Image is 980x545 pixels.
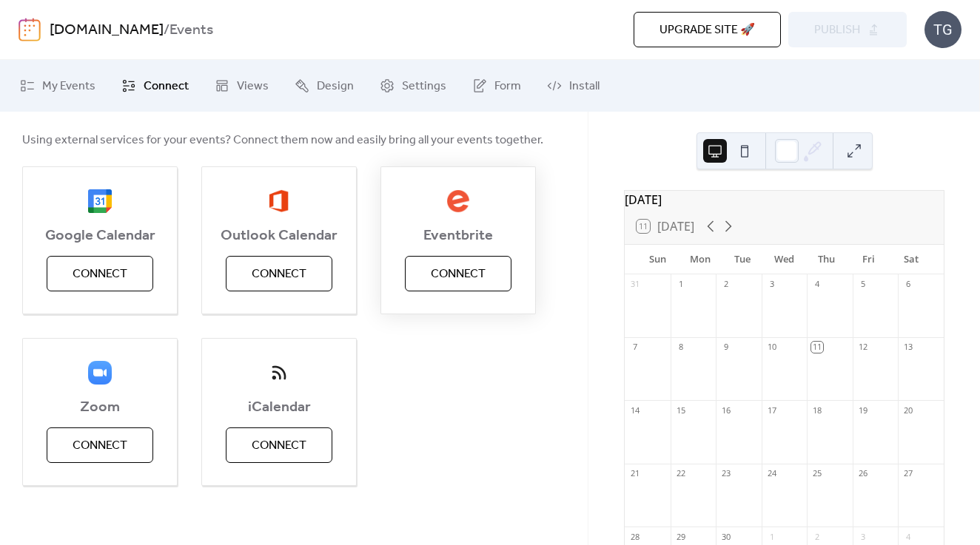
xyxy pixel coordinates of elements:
div: 21 [629,468,640,479]
div: 30 [720,531,731,542]
div: 3 [857,531,868,542]
a: Form [461,66,532,106]
div: 28 [629,531,640,542]
div: Mon [679,245,721,274]
span: Connect [252,437,306,455]
span: iCalendar [202,399,356,416]
div: 13 [902,342,913,353]
a: Install [536,66,611,106]
div: 3 [766,279,777,290]
button: Connect [226,256,332,291]
div: 20 [902,404,913,416]
div: 10 [766,342,777,353]
div: 8 [675,342,686,353]
button: Upgrade site 🚀 [634,12,781,47]
div: 4 [902,531,913,542]
button: Connect [226,427,332,463]
a: Views [204,66,280,106]
div: 5 [857,279,868,290]
div: Wed [763,245,805,274]
img: zoom [88,361,112,385]
div: 4 [811,279,822,290]
button: Connect [47,427,153,463]
button: Connect [405,256,511,291]
img: ical [267,361,291,385]
div: 17 [766,404,777,416]
b: / [164,16,170,44]
div: 11 [811,342,822,353]
div: 12 [857,342,868,353]
b: Events [170,16,213,44]
a: Settings [369,66,457,106]
div: Sat [890,245,932,274]
div: 31 [629,279,640,290]
span: Design [317,78,354,95]
div: TG [924,11,961,48]
div: 2 [720,279,731,290]
span: Settings [402,78,446,95]
img: eventbrite [446,189,470,213]
button: Connect [47,256,153,291]
div: 24 [766,468,777,479]
span: Connect [73,437,127,455]
span: Connect [73,265,127,283]
a: [DOMAIN_NAME] [50,16,164,44]
div: 7 [629,342,640,353]
div: 14 [629,404,640,416]
span: Connect [144,78,189,95]
span: Google Calendar [23,227,177,245]
span: Eventbrite [381,227,535,245]
a: Design [283,66,365,106]
div: 18 [811,404,822,416]
div: 19 [857,404,868,416]
img: logo [19,18,41,41]
img: outlook [269,189,289,213]
a: My Events [9,66,107,106]
span: Connect [252,265,306,283]
div: Sun [637,245,679,274]
div: 27 [902,468,913,479]
span: Upgrade site 🚀 [660,21,755,39]
a: Connect [110,66,200,106]
div: [DATE] [625,191,944,209]
span: Using external services for your events? Connect them now and easily bring all your events together. [22,132,543,149]
div: 2 [811,531,822,542]
div: Thu [805,245,848,274]
span: My Events [42,78,95,95]
div: 16 [720,404,731,416]
div: 25 [811,468,822,479]
div: 23 [720,468,731,479]
div: 9 [720,342,731,353]
div: Tue [721,245,763,274]
span: Outlook Calendar [202,227,356,245]
div: 1 [766,531,777,542]
div: 22 [675,468,686,479]
span: Connect [431,265,486,283]
span: Form [494,78,521,95]
div: 1 [675,279,686,290]
div: 15 [675,404,686,416]
span: Views [237,78,269,95]
div: 6 [902,279,913,290]
div: Fri [848,245,890,274]
span: Zoom [23,399,177,416]
div: 29 [675,531,686,542]
img: google [88,189,112,213]
span: Install [569,78,600,95]
div: 26 [857,468,868,479]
